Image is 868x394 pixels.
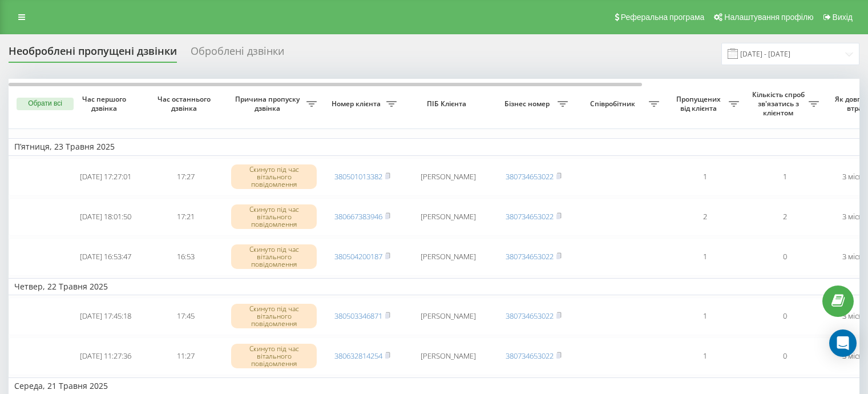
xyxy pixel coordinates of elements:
[745,198,825,236] td: 2
[665,238,745,276] td: 1
[146,158,225,196] td: 17:27
[833,13,853,22] span: Вихід
[231,244,317,270] div: Скинуто під час вітального повідомлення
[146,337,225,375] td: 11:27
[146,297,225,335] td: 17:45
[412,99,484,108] span: ПІБ Клієнта
[579,99,649,108] span: Співробітник
[665,198,745,236] td: 2
[499,99,558,108] span: Бізнес номер
[506,351,554,361] a: 380734653022
[155,95,216,112] span: Час останнього дзвінка
[665,297,745,335] td: 1
[506,211,554,222] a: 380734653022
[328,99,386,108] span: Номер клієнта
[745,238,825,276] td: 0
[146,238,225,276] td: 16:53
[745,337,825,375] td: 0
[745,158,825,196] td: 1
[231,304,317,329] div: Скинуто під час вітального повідомлення
[506,171,554,182] a: 380734653022
[724,13,813,22] span: Налаштування профілю
[745,297,825,335] td: 0
[231,95,306,112] span: Причина пропуску дзвінка
[506,311,554,321] a: 380734653022
[66,158,146,196] td: [DATE] 17:27:01
[334,251,382,262] a: 380504200187
[334,171,382,182] a: 380501013382
[402,337,494,375] td: [PERSON_NAME]
[334,211,382,222] a: 380667383946
[334,311,382,321] a: 380503346871
[231,344,317,369] div: Скинуто під час вітального повідомлення
[66,198,146,236] td: [DATE] 18:01:50
[665,337,745,375] td: 1
[621,13,705,22] span: Реферальна програма
[66,297,146,335] td: [DATE] 17:45:18
[75,95,136,112] span: Час першого дзвінка
[402,198,494,236] td: [PERSON_NAME]
[334,351,382,361] a: 380632814254
[66,337,146,375] td: [DATE] 11:27:36
[17,98,74,110] button: Обрати всі
[506,251,554,262] a: 380734653022
[402,158,494,196] td: [PERSON_NAME]
[66,238,146,276] td: [DATE] 16:53:47
[671,95,729,112] span: Пропущених від клієнта
[402,297,494,335] td: [PERSON_NAME]
[402,238,494,276] td: [PERSON_NAME]
[231,164,317,190] div: Скинуто під час вітального повідомлення
[9,45,177,63] div: Необроблені пропущені дзвінки
[191,45,284,63] div: Оброблені дзвінки
[665,158,745,196] td: 1
[750,90,809,117] span: Кількість спроб зв'язатись з клієнтом
[231,204,317,230] div: Скинуто під час вітального повідомлення
[829,329,857,357] div: Open Intercom Messenger
[146,198,225,236] td: 17:21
